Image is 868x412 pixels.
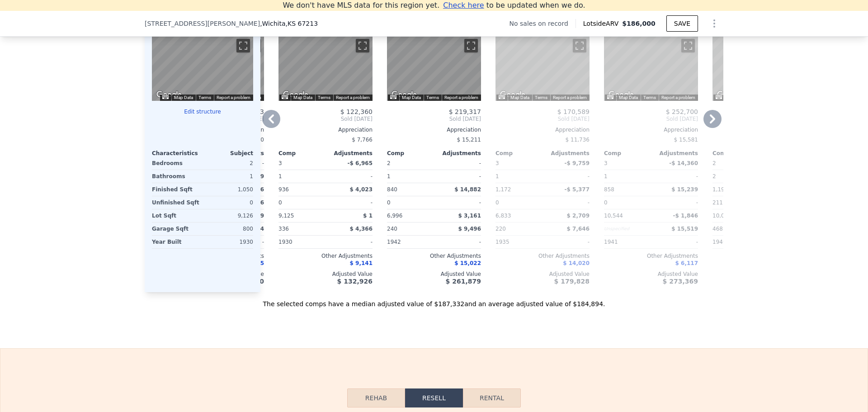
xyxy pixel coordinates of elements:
[566,137,590,143] span: $ 11,736
[387,170,432,183] div: 1
[278,270,373,278] div: Adjusted Value
[544,170,590,183] div: -
[434,150,481,157] div: Adjustments
[278,186,289,193] span: 936
[573,39,586,52] button: Toggle fullscreen view
[154,89,184,101] a: Open this area in Google Maps (opens a new window)
[337,278,373,285] span: $ 132,926
[340,108,373,115] span: $ 122,360
[606,89,636,101] a: Open this area in Google Maps (opens a new window)
[350,260,373,266] span: $ 9,141
[712,160,716,166] span: 2
[604,36,698,101] div: Street View
[387,226,397,232] span: 240
[387,270,481,278] div: Adjusted Value
[715,89,745,101] img: Google
[499,95,505,99] button: Keyboard shortcuts
[604,126,698,133] div: Appreciation
[387,199,391,206] span: 0
[152,209,201,222] div: Lot Sqft
[327,170,373,183] div: -
[204,223,253,235] div: 800
[387,213,402,219] span: 6,996
[542,150,590,157] div: Adjustments
[278,126,373,133] div: Appreciation
[651,150,698,157] div: Adjustments
[387,36,481,101] div: Street View
[604,160,608,166] span: 3
[619,95,638,101] button: Map Data
[669,160,698,166] span: -$ 14,360
[565,160,590,166] span: -$ 9,759
[260,19,318,28] span: , Wichita
[463,388,521,407] button: Rental
[712,270,807,278] div: Adjusted Value
[495,186,511,193] span: 1,172
[604,252,698,260] div: Other Adjustments
[236,39,250,52] button: Toggle fullscreen view
[318,95,330,100] a: Terms (opens in new tab)
[152,36,253,101] div: Street View
[278,150,325,157] div: Comp
[604,150,651,157] div: Comp
[675,260,698,266] span: $ 6,117
[671,186,698,193] span: $ 15,239
[204,236,253,248] div: 1930
[715,89,745,101] a: Open this area in Google Maps (opens a new window)
[446,278,481,285] span: $ 261,879
[604,186,614,193] span: 858
[347,388,405,407] button: Rehab
[606,89,636,101] img: Google
[348,160,373,166] span: -$ 6,965
[278,36,373,101] div: Street View
[712,226,723,232] span: 468
[567,226,590,232] span: $ 7,646
[436,157,481,170] div: -
[387,126,481,133] div: Appreciation
[495,36,590,101] div: Street View
[387,236,432,248] div: 1942
[653,196,698,209] div: -
[152,223,201,235] div: Garage Sqft
[604,270,698,278] div: Adjusted Value
[671,226,698,232] span: $ 15,519
[457,137,481,143] span: $ 15,211
[204,209,253,222] div: 9,126
[204,157,253,170] div: 2
[363,213,373,219] span: $ 1
[204,183,253,196] div: 1,050
[436,196,481,209] div: -
[604,236,649,248] div: 1941
[666,108,698,115] span: $ 252,700
[495,150,542,157] div: Comp
[495,160,499,166] span: 3
[152,157,201,170] div: Bedrooms
[673,213,698,219] span: -$ 1,846
[217,95,250,100] a: Report a problem
[145,19,260,28] span: [STREET_ADDRESS][PERSON_NAME]
[681,39,695,52] button: Toggle fullscreen view
[607,95,613,99] button: Keyboard shortcuts
[495,270,590,278] div: Adjusted Value
[666,15,698,32] button: SAVE
[278,199,282,206] span: 0
[278,252,373,260] div: Other Adjustments
[387,160,391,166] span: 2
[352,137,373,143] span: $ 7,766
[293,95,312,101] button: Map Data
[712,252,807,260] div: Other Adjustments
[498,89,528,101] a: Open this area in Google Maps (opens a new window)
[604,199,608,206] span: 0
[653,170,698,183] div: -
[495,126,590,133] div: Appreciation
[436,170,481,183] div: -
[705,14,723,33] button: Show Options
[509,19,576,28] div: No sales on record
[278,213,294,219] span: 9,125
[390,95,396,99] button: Keyboard shortcuts
[565,186,590,193] span: -$ 5,377
[152,108,253,115] button: Edit structure
[712,236,758,248] div: 1940
[152,36,253,101] div: Map
[281,89,311,101] img: Google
